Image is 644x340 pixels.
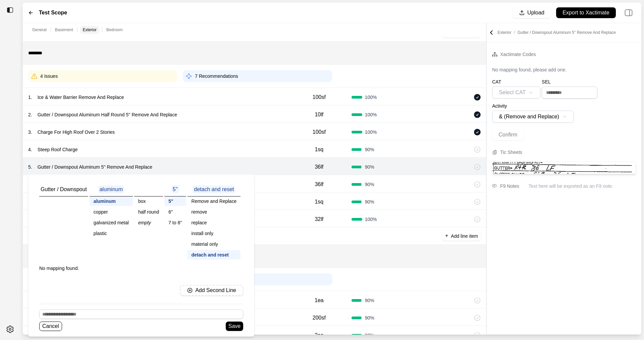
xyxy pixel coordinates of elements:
[562,9,609,17] p: Export to Xactimate
[28,129,32,135] p: 3 .
[365,129,377,135] span: 100 %
[226,322,243,331] button: Save
[90,207,133,217] div: copper
[365,315,374,321] span: 90 %
[442,231,481,241] button: +Add line item
[497,30,616,35] p: Exterior
[193,185,235,193] p: detach and reset
[35,162,155,172] p: Gutter / Downspout Aluminum 5'' Remove And Replace
[7,7,13,13] img: toggle sidebar
[542,78,597,85] p: SEL
[315,180,323,188] p: 36lf
[365,146,374,153] span: 90 %
[492,78,540,85] p: CAT
[500,50,536,58] div: Xactimate Codes
[171,185,179,193] p: 5''
[313,93,326,101] p: 100sf
[527,9,544,17] p: Upload
[315,215,323,223] p: 32lf
[28,164,32,170] p: 5 .
[195,73,238,79] p: 7 Recommendations
[365,297,374,304] span: 90 %
[55,27,73,33] p: Basement
[32,27,47,33] p: General
[365,216,377,223] span: 100 %
[556,7,616,18] button: Export to Xactimate
[90,229,133,238] div: plastic
[39,185,88,193] p: Gutter / Downspout
[315,146,323,154] p: 1sq
[35,127,117,137] p: Charge For High Roof Over 2 Stories
[39,9,67,17] label: Test Scope
[35,145,80,154] p: Steep Roof Charge
[98,185,124,193] p: aluminum
[492,103,574,109] p: Activity
[365,181,374,188] span: 90 %
[40,73,58,79] p: 4 Issues
[500,148,522,156] div: Tic Sheets
[518,30,616,35] span: Gutter / Downspout Aluminum 5'' Remove And Replace
[187,239,241,249] div: material only
[315,296,324,304] p: 1ea
[134,218,163,227] div: empty
[106,27,123,33] p: Bedroom
[187,218,241,227] div: replace
[492,162,636,174] img: Cropped Image
[315,163,323,171] p: 36lf
[445,232,448,240] p: +
[315,331,324,339] p: 2ea
[513,7,551,18] button: Upload
[83,27,97,33] p: Exterior
[180,285,243,296] button: Add Second Line
[134,196,163,206] div: box
[492,184,497,188] img: comment
[365,199,374,205] span: 90 %
[500,182,519,190] div: F9 Notes
[90,218,133,227] div: galvanized metal
[164,196,186,206] div: 5''
[187,250,241,260] div: detach and reset
[39,322,62,331] button: Cancel
[313,128,326,136] p: 100sf
[35,110,180,119] p: Gutter / Downspout Aluminum Half Round 5'' Remove And Replace
[365,164,374,170] span: 90 %
[187,229,241,238] div: install only
[187,207,241,217] div: remove
[39,265,79,272] p: No mapping found.
[164,207,186,217] div: 6''
[512,30,518,35] span: /
[621,5,636,20] img: right-panel.svg
[492,66,567,73] p: No mapping found, please add one.
[313,314,326,322] p: 200sf
[315,198,323,206] p: 1sq
[365,332,374,339] span: 90 %
[365,94,377,101] span: 100 %
[134,207,163,217] div: half round
[90,196,133,206] div: aluminum
[28,111,32,118] p: 2 .
[365,111,377,118] span: 100 %
[451,233,478,239] p: Add line item
[195,287,236,294] p: Add Second Line
[315,111,323,119] p: 10lf
[28,94,32,101] p: 1 .
[35,93,127,102] p: Ice & Water Barrier Remove And Replace
[529,183,636,189] p: Text here will be exported as an F9 note.
[28,146,32,153] p: 4 .
[164,218,186,227] div: 7 to 8''
[187,196,241,206] div: Remove and Replace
